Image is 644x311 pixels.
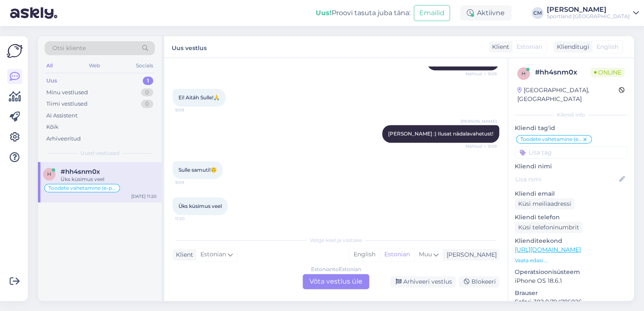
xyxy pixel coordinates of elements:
[515,162,627,171] p: Kliendi nimi
[414,5,450,21] button: Emailid
[143,77,153,85] div: 1
[547,6,639,20] a: [PERSON_NAME]Sportland [GEOGRAPHIC_DATA]
[515,146,627,159] input: Lisa tag
[515,189,627,198] p: Kliendi email
[380,248,414,261] div: Estonian
[465,143,497,149] span: Nähtud ✓ 9:09
[7,43,23,59] img: Askly Logo
[47,171,51,177] span: h
[303,274,369,289] div: Võta vestlus üle
[178,94,220,101] span: Ei! Aitäh Sulle!🙏
[515,175,617,184] input: Lisa nimi
[596,43,618,51] span: English
[87,60,102,71] div: Web
[391,276,455,287] div: Arhiveeri vestlus
[419,250,432,258] span: Muu
[443,250,497,259] div: [PERSON_NAME]
[46,100,88,108] div: Tiimi vestlused
[515,222,583,233] div: Küsi telefoninumbrit
[46,135,81,143] div: Arhiveeritud
[465,71,497,77] span: Nähtud ✓ 9:09
[141,100,153,108] div: 0
[515,276,627,285] p: iPhone OS 18.6.1
[45,60,54,71] div: All
[200,250,226,259] span: Estonian
[61,168,100,175] span: #hh4snm0x
[515,213,627,222] p: Kliendi telefon
[388,130,493,137] span: [PERSON_NAME] :) Ilusat nädalavahetust!
[316,9,332,17] b: Uus!
[517,86,619,104] div: [GEOGRAPHIC_DATA], [GEOGRAPHIC_DATA]
[46,123,59,131] div: Kõik
[515,298,627,306] p: Safari 382.0.794785026
[61,175,157,183] div: Üks küsimus veel
[46,112,77,120] div: AI Assistent
[520,137,582,142] span: Toodete vahetamine (e-pood)
[554,43,589,51] div: Klienditugi
[515,111,627,119] div: Kliendi info
[175,107,207,113] span: 9:09
[522,70,526,77] span: h
[131,193,157,199] div: [DATE] 11:20
[515,289,627,298] p: Brauser
[547,13,630,20] div: Sportland [GEOGRAPHIC_DATA]
[460,118,497,125] span: [PERSON_NAME]
[175,179,207,186] span: 9:09
[316,8,410,18] div: Proovi tasuta juba täna:
[46,77,57,85] div: Uus
[515,268,627,276] p: Operatsioonisüsteem
[48,186,116,191] span: Toodete vahetamine (e-pood)
[535,67,591,77] div: # hh4snm0x
[178,167,217,173] span: Sulle samuti!🙃
[547,6,630,13] div: [PERSON_NAME]
[460,5,511,21] div: Aktiivne
[173,237,499,244] div: Valige keel ja vastake
[516,43,542,51] span: Estonian
[349,248,380,261] div: English
[515,237,627,245] p: Klienditeekond
[134,60,155,71] div: Socials
[515,246,581,253] a: [URL][DOMAIN_NAME]
[515,198,575,210] div: Küsi meiliaadressi
[52,44,86,53] span: Otsi kliente
[178,203,222,209] span: Üks küsimus veel
[173,250,193,259] div: Klient
[46,88,88,97] div: Minu vestlused
[141,88,153,97] div: 0
[489,43,509,51] div: Klient
[515,257,627,264] p: Vaata edasi ...
[80,149,120,157] span: Uued vestlused
[532,7,543,19] div: CM
[311,266,361,273] div: Estonian to Estonian
[591,68,625,77] span: Online
[172,41,207,53] label: Uus vestlus
[459,276,499,287] div: Blokeeri
[175,215,207,222] span: 11:20
[515,124,627,133] p: Kliendi tag'id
